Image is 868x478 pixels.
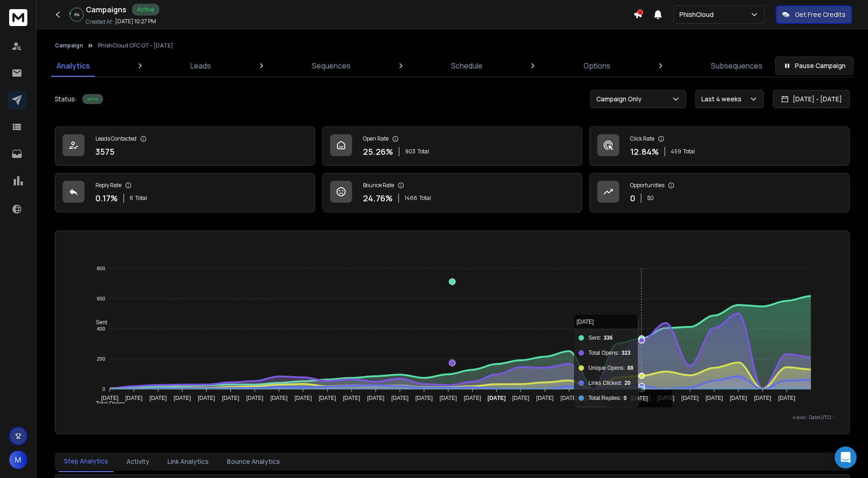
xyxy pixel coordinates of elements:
tspan: [DATE] [222,395,239,401]
tspan: [DATE] [488,395,506,401]
tspan: [DATE] [367,395,384,401]
a: Analytics [51,55,95,77]
button: Campaign [55,42,83,49]
tspan: [DATE] [561,395,578,401]
p: 24.76 % [363,192,393,205]
tspan: [DATE] [464,395,481,401]
a: Subsequences [705,55,768,77]
tspan: [DATE] [537,395,554,401]
p: 12.84 % [630,145,659,158]
div: Active [132,4,159,16]
a: Reply Rate0.17%6Total [55,173,315,212]
a: Options [578,55,616,77]
a: Leads Contacted3575 [55,126,315,166]
span: Total [417,148,429,155]
p: Created At: [86,18,113,26]
p: 0 [630,192,635,205]
span: Total [419,194,431,202]
a: Sequences [306,55,356,77]
p: Opportunities [630,182,664,189]
tspan: [DATE] [319,395,336,401]
p: 3575 [95,145,115,158]
tspan: [DATE] [754,395,771,401]
p: PhishCloud [679,10,717,19]
p: 0.17 % [95,192,118,205]
a: Leads [185,55,216,77]
tspan: [DATE] [101,395,118,401]
span: 903 [405,148,416,155]
a: Click Rate12.84%459Total [589,126,850,166]
p: 25.26 % [363,145,393,158]
div: Open Intercom Messenger [835,446,857,468]
tspan: [DATE] [246,395,263,401]
tspan: [DATE] [149,395,167,401]
button: Activity [121,452,155,472]
tspan: [DATE] [440,395,457,401]
tspan: 800 [97,266,105,271]
button: Get Free Credits [776,5,852,24]
tspan: [DATE] [512,395,530,401]
p: Analytics [57,60,90,71]
p: Get Free Credits [795,10,846,19]
p: [DATE] 10:27 PM [115,18,156,25]
tspan: [DATE] [778,395,795,401]
tspan: [DATE] [609,395,626,401]
span: Sent [89,319,107,326]
h1: Campaigns [86,4,126,15]
tspan: 200 [97,356,105,362]
tspan: [DATE] [657,395,674,401]
tspan: [DATE] [585,395,602,401]
button: Pause Campaign [775,57,853,75]
tspan: [DATE] [174,395,191,401]
p: Bounce Rate [363,182,394,189]
a: Schedule [446,55,488,77]
p: Schedule [451,60,483,71]
tspan: 400 [97,326,105,331]
p: Last 4 weeks [701,95,745,104]
p: Click Rate [630,135,654,142]
span: Total Opens [89,400,125,407]
tspan: [DATE] [633,395,651,401]
p: Status: [55,95,77,104]
p: 6 % [74,12,79,17]
a: Opportunities0$0 [589,173,850,212]
p: Options [584,60,610,71]
p: Subsequences [711,60,763,71]
span: 459 [671,148,681,155]
button: M [9,451,27,469]
tspan: [DATE] [343,395,360,401]
span: 1466 [405,194,417,202]
tspan: [DATE] [730,395,747,401]
tspan: [DATE] [416,395,433,401]
button: Bounce Analytics [221,452,285,472]
tspan: 0 [102,386,105,392]
tspan: [DATE] [270,395,288,401]
button: Step Analytics [58,451,114,472]
p: Campaign Only [596,95,645,104]
tspan: [DATE] [295,395,312,401]
div: Active [82,94,103,104]
p: Leads Contacted [95,135,137,142]
p: Reply Rate [95,182,121,189]
tspan: [DATE] [705,395,723,401]
span: Total [135,194,147,202]
span: Total [683,148,695,155]
tspan: 600 [97,296,105,301]
p: Sequences [312,60,351,71]
button: [DATE] - [DATE] [773,90,850,108]
a: Open Rate25.26%903Total [322,126,583,166]
a: Bounce Rate24.76%1466Total [322,173,583,212]
span: 6 [130,194,133,202]
tspan: [DATE] [125,395,142,401]
button: Link Analytics [162,452,214,472]
p: PhishCloud CFC OT - [DATE] [98,42,173,49]
p: Leads [190,60,211,71]
tspan: [DATE] [681,395,699,401]
p: $ 0 [647,194,654,202]
tspan: [DATE] [198,395,215,401]
p: Open Rate [363,135,389,142]
tspan: [DATE] [391,395,409,401]
p: x-axis : Date(UTC) [70,414,835,421]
